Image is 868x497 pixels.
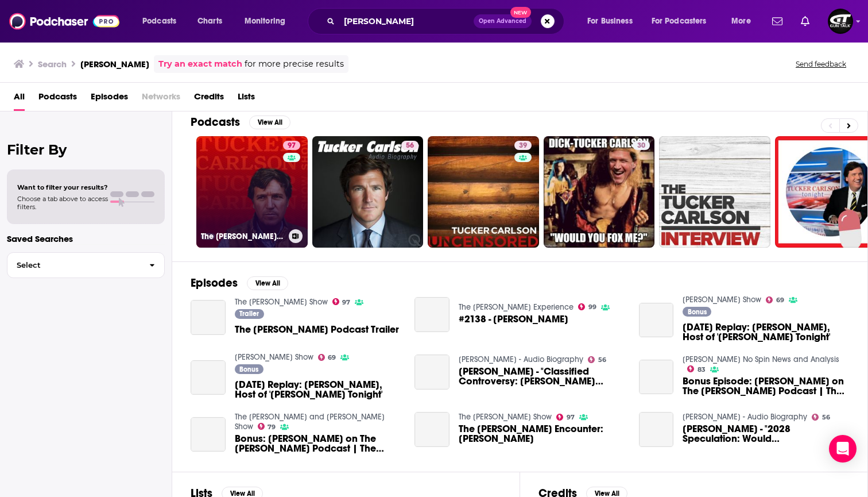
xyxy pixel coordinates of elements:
[235,325,399,334] a: The Tucker Carlson Podcast Trailer
[201,232,284,241] h3: The [PERSON_NAME] Show
[683,412,807,422] a: Tucker Carlson - Audio Biography
[235,412,385,431] a: The Clay Travis and Buck Sexton Show
[191,276,238,290] h2: Episodes
[7,141,165,158] h2: Filter By
[766,296,784,303] a: 69
[588,305,596,310] span: 99
[38,87,77,111] a: Podcasts
[319,8,575,34] div: Search podcasts, credits, & more...
[796,11,814,31] a: Show notifications dropdown
[633,141,650,150] a: 30
[17,183,108,191] span: Want to filter your results?
[235,380,401,399] span: [DATE] Replay: [PERSON_NAME], Host of '[PERSON_NAME] Tonight'
[249,115,290,129] button: View All
[191,417,226,452] a: Bonus: Bret Weinstein on The Tucker Carlson Podcast | The Tucker Carlson Podcast
[142,13,176,29] span: Podcasts
[459,302,573,312] a: The Joe Rogan Experience
[318,354,336,361] a: 69
[683,355,839,364] a: Bill O’Reilly’s No Spin News and Analysis
[683,295,761,305] a: Guy Benson Show
[191,115,290,129] a: PodcastsView All
[683,322,849,342] span: [DATE] Replay: [PERSON_NAME], Host of '[PERSON_NAME] Tonight'
[479,18,526,24] span: Open Advanced
[639,303,674,338] a: Sunday Replay: Tucker Carlson, Host of 'Tucker Carlson Tonight'
[142,87,180,111] span: Networks
[235,325,399,334] span: The [PERSON_NAME] Podcast Trailer
[474,14,532,28] button: Open AdvancedNew
[238,87,255,111] span: Lists
[683,376,849,396] a: Bonus Episode: Bret Weinstein on The Tucker Carlson Podcast | The Tucker Carlson Podcast
[459,412,552,422] a: The Tucker Carlson Show
[191,300,226,335] a: The Tucker Carlson Podcast Trailer
[828,9,853,34] span: Logged in as GTMedia
[768,11,787,31] a: Show notifications dropdown
[328,355,336,360] span: 69
[639,412,674,447] a: Tucker Carlson - "2028 Speculation: Would Tucker Carlson's Presidential Bid Shake Up the Politica...
[401,141,418,150] a: 56
[598,357,606,363] span: 56
[579,12,647,30] button: open menu
[235,434,401,453] span: Bonus: [PERSON_NAME] on The [PERSON_NAME] Podcast | The [PERSON_NAME] Podcast
[459,314,568,324] a: #2138 - Tucker Carlson
[196,136,308,248] a: 97The [PERSON_NAME] Show
[683,424,849,444] span: [PERSON_NAME] - "2028 Speculation: Would [PERSON_NAME] Presidential Bid Shake Up the Political La...
[194,87,224,111] a: Credits
[158,57,242,71] a: Try an exact match
[235,297,328,307] a: The Tucker Carlson Show
[239,366,258,373] span: Bonus
[38,59,67,70] h3: Search
[652,13,707,29] span: For Podcasters
[414,355,449,390] a: Tucker Carlson - "Classified Controversy: Tucker Carlson's Alleged Access Sparks Debate"
[644,12,723,30] button: open menu
[459,424,625,444] a: The Tucker Carlson Encounter: Kid Rock
[235,434,401,453] a: Bonus: Bret Weinstein on The Tucker Carlson Podcast | The Tucker Carlson Podcast
[332,298,351,305] a: 97
[428,136,539,248] a: 39
[776,298,784,303] span: 69
[723,12,765,30] button: open menu
[510,7,531,18] span: New
[683,424,849,444] a: Tucker Carlson - "2028 Speculation: Would Tucker Carlson's Presidential Bid Shake Up the Politica...
[828,9,853,34] button: Show profile menu
[342,300,350,305] span: 97
[14,87,25,111] a: All
[588,356,606,363] a: 56
[235,352,313,362] a: Guy Benson Show
[268,425,276,430] span: 79
[829,435,857,463] div: Open Intercom Messenger
[459,367,625,386] a: Tucker Carlson - "Classified Controversy: Tucker Carlson's Alleged Access Sparks Debate"
[288,140,296,152] span: 97
[731,13,751,29] span: More
[235,380,401,399] a: Sunday Replay: Tucker Carlson, Host of 'Tucker Carlson Tonight'
[339,12,474,30] input: Search podcasts, credits, & more...
[578,303,596,310] a: 99
[556,414,575,421] a: 97
[7,233,165,244] p: Saved Searches
[459,314,568,324] span: #2138 - [PERSON_NAME]
[237,12,300,30] button: open menu
[812,414,830,421] a: 56
[258,423,276,430] a: 79
[687,365,706,372] a: 83
[639,360,674,395] a: Bonus Episode: Bret Weinstein on The Tucker Carlson Podcast | The Tucker Carlson Podcast
[414,297,449,332] a: #2138 - Tucker Carlson
[191,360,226,395] a: Sunday Replay: Tucker Carlson, Host of 'Tucker Carlson Tonight'
[828,9,853,34] img: User Profile
[312,136,424,248] a: 56
[190,12,229,30] a: Charts
[283,141,300,150] a: 97
[683,322,849,342] a: Sunday Replay: Tucker Carlson, Host of 'Tucker Carlson Tonight'
[637,140,645,152] span: 30
[406,140,414,152] span: 56
[91,87,128,111] a: Episodes
[567,415,575,420] span: 97
[9,10,119,32] img: Podchaser - Follow, Share and Rate Podcasts
[459,367,625,386] span: [PERSON_NAME] - "Classified Controversy: [PERSON_NAME] Alleged Access Sparks Debate"
[191,276,288,290] a: EpisodesView All
[697,367,706,372] span: 83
